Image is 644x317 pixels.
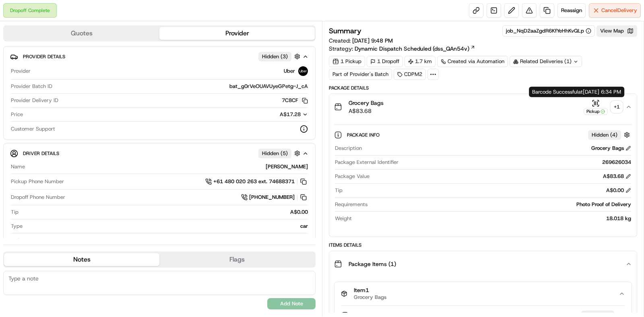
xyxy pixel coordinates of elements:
[11,194,65,201] span: Dropoff Phone Number
[529,87,624,97] div: Barcode Successful
[262,150,288,157] span: Hidden ( 5 )
[349,99,384,107] span: Grocery Bags
[329,242,637,248] div: Items Details
[10,50,309,63] button: Provider DetailsHidden (3)
[402,159,631,166] div: 269626034
[510,56,582,67] div: Related Deliveries (1)
[26,223,308,230] div: car
[394,69,426,80] div: CDPM2
[335,187,343,194] span: Tip
[371,201,631,208] div: Photo Proof of Delivery
[335,145,362,152] span: Description
[23,150,59,157] span: Driver Details
[349,260,396,268] span: Package Items ( 1 )
[578,88,621,95] span: at [DATE] 6:34 PM
[588,130,632,140] button: Hidden (4)
[329,27,361,35] h3: Summary
[4,27,159,40] button: Quotes
[329,56,365,67] div: 1 Pickup
[584,108,608,115] div: Pickup
[597,25,637,37] button: View Map
[262,53,288,60] span: Hidden ( 3 )
[506,27,591,35] button: job_NqD2aaZgdR6KfYeHhKvQLp
[437,56,508,67] a: Created via Automation
[258,148,302,158] button: Hidden (5)
[584,99,608,115] button: Pickup
[11,209,19,216] span: Tip
[23,53,65,60] span: Provider Details
[335,159,398,166] span: Package External Identifier
[258,51,302,61] button: Hidden (3)
[606,187,631,194] div: A$0.00
[11,67,31,75] span: Provider
[352,37,393,44] span: [DATE] 9:48 PM
[584,99,622,115] button: Pickup+1
[159,27,315,40] button: Provider
[22,209,308,216] div: A$0.00
[280,111,301,118] span: A$17.28
[591,145,631,152] div: Grocery Bags
[11,237,24,244] span: Make
[611,101,622,112] div: + 1
[27,237,308,244] div: Toyota
[335,215,352,222] span: Weight
[561,7,582,14] span: Reassign
[11,125,55,133] span: Customer Support
[367,56,403,67] div: 1 Dropoff
[11,163,25,170] span: Name
[355,215,631,222] div: 18.018 kg
[405,56,436,67] div: 1.7 km
[347,132,381,138] span: Package Info
[205,177,308,186] a: +61 480 020 263 ext. 74688371
[249,194,295,201] span: [PHONE_NUMBER]
[334,282,632,305] button: Item1Grocery Bags
[241,193,308,202] a: [PHONE_NUMBER]
[355,45,475,53] a: Dynamic Dispatch Scheduled (dss_QAn54v)
[592,131,617,139] span: Hidden ( 4 )
[335,201,367,208] span: Requirements
[4,253,159,266] button: Notes
[354,287,386,294] span: Item 1
[11,111,23,118] span: Price
[10,147,309,160] button: Driver DetailsHidden (5)
[11,223,23,230] span: Type
[329,37,393,45] span: Created:
[11,83,52,90] span: Provider Batch ID
[229,83,308,90] span: bat_g0rVeOUAVUyeGPetg-J_cA
[557,3,586,18] button: Reassign
[11,178,64,185] span: Pickup Phone Number
[329,45,475,53] div: Strategy:
[159,253,315,266] button: Flags
[355,45,469,53] span: Dynamic Dispatch Scheduled (dss_QAn54v)
[329,251,637,277] button: Package Items (1)
[349,107,384,115] span: A$83.68
[329,120,637,237] div: Grocery BagsA$83.68Pickup+1
[284,67,295,75] span: Uber
[11,97,58,104] span: Provider Delivery ID
[354,294,386,301] span: Grocery Bags
[603,173,631,180] div: A$83.68
[298,66,308,76] img: uber-new-logo.jpeg
[335,173,369,180] span: Package Value
[329,85,637,91] div: Package Details
[237,111,308,118] button: A$17.28
[329,94,637,120] button: Grocery BagsA$83.68Pickup+1
[28,163,308,170] div: [PERSON_NAME]
[282,97,308,104] button: 7C8CF
[213,178,295,185] span: +61 480 020 263 ext. 74688371
[589,3,641,18] button: CancelDelivery
[601,7,637,14] span: Cancel Delivery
